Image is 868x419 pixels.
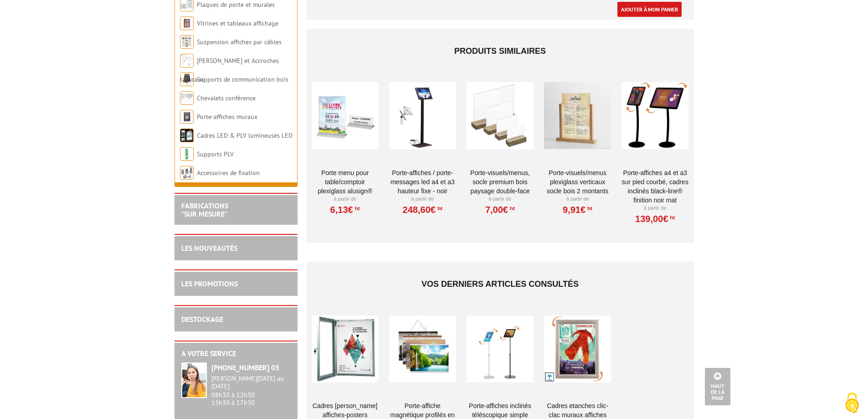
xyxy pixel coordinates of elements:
p: À partir de [544,196,611,203]
a: Plaques de porte et murales [197,0,275,9]
a: Supports de communication bois [197,75,288,83]
img: Chevalets conférence [180,91,194,105]
a: [PERSON_NAME] et Accroches tableaux [180,57,279,83]
a: 248,60€HT [403,207,442,212]
strong: [PHONE_NUMBER] 03 [211,363,279,372]
a: Porte-affiches A4 et A3 sur pied courbé, cadres inclinés Black-Line® finition noir mat [621,168,688,205]
div: [PERSON_NAME][DATE] au [DATE] [211,375,291,390]
h2: A votre service [181,350,291,358]
a: Supports PLV [197,150,234,158]
img: widget-service.jpg [181,362,207,398]
a: 7,00€HT [485,207,515,212]
span: Vos derniers articles consultés [421,279,579,289]
a: Porte-affiches / Porte-messages LED A4 et A3 hauteur fixe - Noir [389,168,456,196]
a: Porte-affiches muraux [197,113,257,121]
img: Cimaises et Accroches tableaux [180,54,194,67]
p: À partir de [312,196,379,203]
sup: HT [586,205,592,212]
p: À partir de [389,196,456,203]
a: Chevalets conférence [197,94,256,102]
sup: HT [508,205,515,212]
a: LES PROMOTIONS [181,279,238,288]
sup: HT [353,205,360,212]
a: Ajouter à mon panier [617,2,682,17]
sup: HT [436,205,442,212]
a: 139,00€HT [635,216,675,222]
a: Cadres LED & PLV lumineuses LED [197,131,293,140]
img: Suspension affiches par câbles [180,35,194,49]
img: Cadres LED & PLV lumineuses LED [180,129,194,142]
a: Porte Menu pour table/comptoir Plexiglass AluSign® [312,168,379,196]
a: Suspension affiches par câbles [197,38,282,46]
a: PORTE-VISUELS/MENUS, SOCLE PREMIUM BOIS PAYSAGE DOUBLE-FACE [467,168,534,196]
button: Cookies (fenêtre modale) [836,388,868,419]
a: Porte-Visuels/Menus Plexiglass Verticaux Socle Bois 2 Montants [544,168,611,196]
a: DESTOCKAGE [181,315,223,324]
a: LES NOUVEAUTÉS [181,243,237,253]
a: 6,13€HT [330,207,360,212]
img: Cookies (fenêtre modale) [841,392,863,414]
img: Porte-affiches muraux [180,110,194,124]
a: FABRICATIONS"Sur Mesure" [181,201,228,218]
a: Haut de la page [705,368,730,405]
sup: HT [668,214,675,221]
div: 08h30 à 12h30 13h30 à 17h30 [211,375,291,406]
img: Supports PLV [180,147,194,161]
a: Vitrines et tableaux affichage [197,19,278,27]
p: À partir de [621,205,688,212]
span: Produits similaires [454,47,546,56]
p: À partir de [467,196,534,203]
img: Vitrines et tableaux affichage [180,16,194,30]
img: Accessoires de fixation [180,166,194,180]
a: Accessoires de fixation [197,169,260,177]
a: 9,91€HT [563,207,592,212]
